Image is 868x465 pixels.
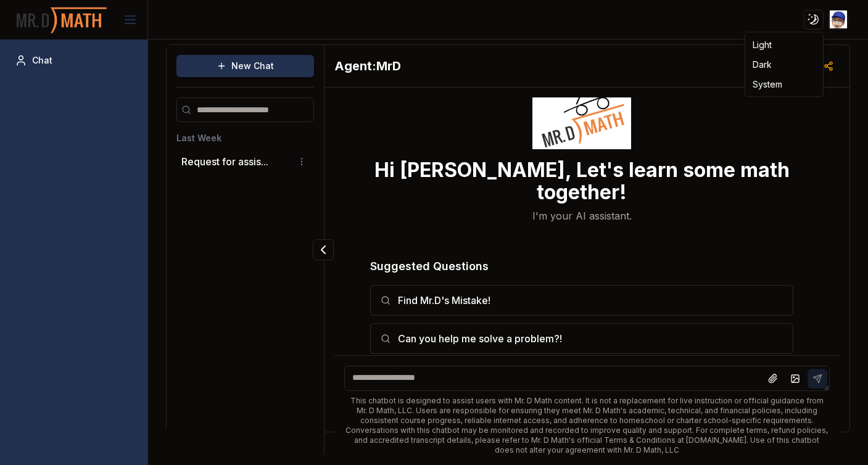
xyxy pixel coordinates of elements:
[344,396,830,455] div: This chatbot is designed to assist users with Mr. D Math content. It is not a replacement for liv...
[334,159,830,204] h3: Hi [PERSON_NAME], Let's learn some math together!
[532,208,632,223] p: I'm your AI assistant.
[181,154,268,169] button: Request for assis...
[176,132,314,144] h3: Last Week
[748,55,820,75] div: Dark
[313,239,334,260] button: Collapse panel
[748,75,820,94] div: System
[334,57,401,75] h2: MrD
[15,4,108,36] img: PromptOwl
[830,10,848,28] img: ACg8ocIO2841Mozcr1gHaM9IgppFxCZO92R4mcj8c4yRSndqSay5Yao=s96-c
[748,35,820,55] div: Light
[176,55,314,77] button: New Chat
[294,154,309,169] button: Conversation options
[370,323,793,354] button: Can you help me solve a problem?!
[370,285,793,316] button: Find Mr.D's Mistake!
[32,54,52,67] span: Chat
[370,258,793,275] h3: Suggested Questions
